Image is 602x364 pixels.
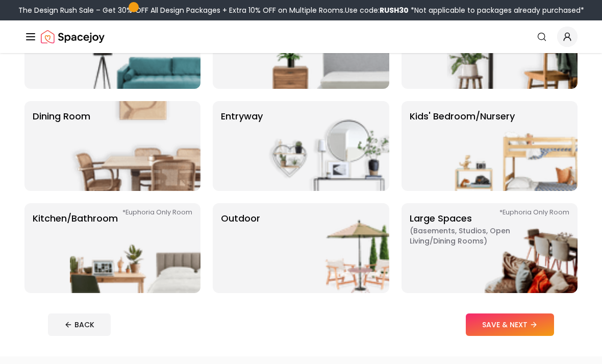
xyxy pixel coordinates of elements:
img: Outdoor [259,203,389,293]
img: Dining Room [70,101,200,191]
div: The Design Rush Sale – Get 30% OFF All Design Packages + Extra 10% OFF on Multiple Rooms. [18,5,584,15]
b: RUSH30 [380,5,409,15]
nav: Global [24,20,578,53]
p: Kitchen/Bathroom [33,211,118,285]
img: Kids' Bedroom/Nursery [447,101,578,191]
button: SAVE & NEXT [466,313,554,336]
button: BACK [48,313,111,336]
p: Dining Room [33,109,90,183]
img: Large Spaces *Euphoria Only [447,203,578,293]
img: entryway [259,101,389,191]
p: Large Spaces [410,211,537,285]
span: Use code: [345,5,409,15]
img: Kitchen/Bathroom *Euphoria Only [70,203,200,293]
a: Spacejoy [41,27,105,47]
img: Spacejoy Logo [41,27,105,47]
p: Kids' Bedroom/Nursery [410,109,515,183]
p: entryway [221,109,263,183]
p: Outdoor [221,211,260,285]
span: *Not applicable to packages already purchased* [409,5,584,15]
span: ( Basements, Studios, Open living/dining rooms ) [410,226,537,246]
